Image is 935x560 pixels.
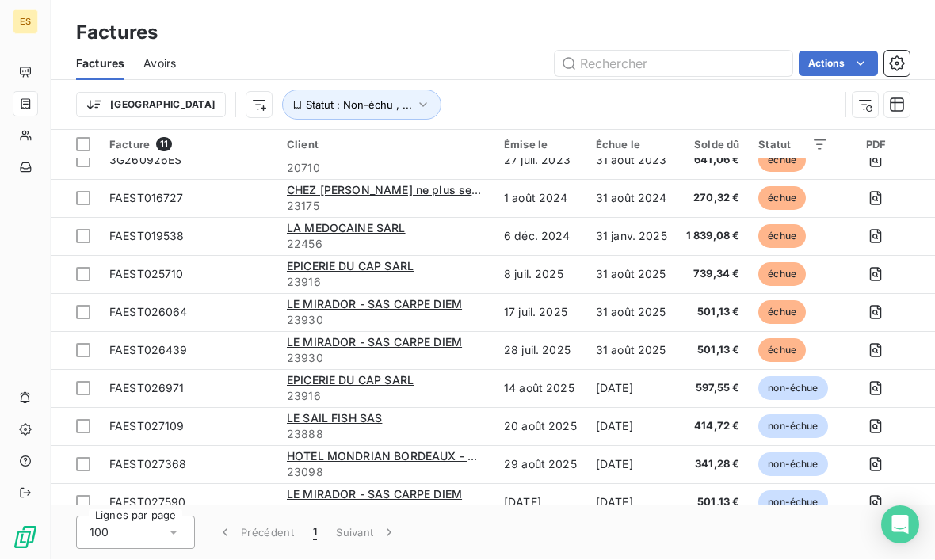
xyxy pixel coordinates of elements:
div: PDF [847,139,905,151]
td: 6 déc. 2024 [494,218,586,256]
button: Actions [799,51,878,77]
span: 501,13 € [686,305,740,321]
td: 31 août 2023 [586,142,677,180]
span: 597,55 € [686,381,740,397]
span: non-échue [758,415,827,439]
span: 20710 [287,161,485,177]
span: FAEST026064 [109,306,188,319]
td: 31 août 2025 [586,332,677,370]
td: 1 août 2024 [494,180,586,218]
span: FAEST026971 [109,382,185,395]
div: Solde dû [686,139,740,151]
span: Avoirs [143,56,176,72]
td: 14 août 2025 [494,370,586,408]
span: 641,06 € [686,153,740,169]
div: Émise le [504,139,577,151]
span: LA MEDOCAINE SARL [287,222,406,235]
span: CHEZ [PERSON_NAME] ne plus servir [287,184,490,197]
span: FAEST019538 [109,230,185,243]
td: 17 juil. 2025 [494,294,586,332]
span: FAEST026439 [109,344,188,357]
td: [DATE] [586,408,677,446]
span: 414,72 € [686,419,740,435]
span: FAEST027109 [109,420,185,433]
td: [DATE] [494,484,586,522]
div: Open Intercom Messenger [881,506,919,544]
span: 100 [90,525,109,541]
span: Factures [76,56,124,72]
span: 1 [313,525,317,541]
td: 31 août 2025 [586,294,677,332]
td: 27 juil. 2023 [494,142,586,180]
td: 20 août 2025 [494,408,586,446]
span: 22456 [287,237,485,253]
td: 31 janv. 2025 [586,218,677,256]
span: LE MIRADOR - SAS CARPE DIEM [287,336,462,349]
button: Suivant [326,516,406,550]
input: Rechercher [555,51,792,77]
span: 11 [156,138,172,152]
span: FAEST027368 [109,458,187,471]
span: EPICERIE DU CAP SARL [287,260,414,273]
span: 23888 [287,427,485,443]
button: [GEOGRAPHIC_DATA] [76,93,226,118]
span: 501,13 € [686,495,740,511]
td: 31 août 2025 [586,256,677,294]
span: échue [758,263,806,287]
span: FAEST016727 [109,192,184,205]
span: FAEST025710 [109,268,184,281]
span: 23175 [287,199,485,215]
td: 28 juil. 2025 [494,332,586,370]
span: 3G260926ES [109,154,182,167]
span: échue [758,149,806,173]
td: [DATE] [586,446,677,484]
span: 23930 [287,503,485,519]
span: échue [758,187,806,211]
span: LE MIRADOR - SAS CARPE DIEM [287,488,462,501]
span: non-échue [758,377,827,401]
span: 23930 [287,351,485,367]
button: Statut : Non-échu , ... [282,90,441,120]
span: non-échue [758,491,827,515]
td: 8 juil. 2025 [494,256,586,294]
span: non-échue [758,453,827,477]
span: 23930 [287,313,485,329]
div: Client [287,139,485,151]
span: 341,28 € [686,457,740,473]
span: EPICERIE DU CAP SARL [287,374,414,387]
span: 23916 [287,275,485,291]
span: LE MIRADOR - SAS CARPE DIEM [287,298,462,311]
span: 270,32 € [686,191,740,207]
h3: Factures [76,19,158,48]
span: LE SAIL FISH SAS [287,412,382,425]
span: 23916 [287,389,485,405]
div: ES [13,10,38,35]
span: 501,13 € [686,343,740,359]
span: Statut : Non-échu , ... [306,99,412,112]
td: 29 août 2025 [494,446,586,484]
span: échue [758,339,806,363]
span: échue [758,301,806,325]
span: échue [758,225,806,249]
span: 23098 [287,465,485,481]
td: [DATE] [586,484,677,522]
td: [DATE] [586,370,677,408]
img: Logo LeanPay [13,525,38,550]
button: Précédent [208,516,303,550]
span: HOTEL MONDRIAN BORDEAUX - GESTHOCARMES [287,450,561,463]
td: 31 août 2024 [586,180,677,218]
span: Facture [109,139,150,151]
div: Échue le [596,139,667,151]
div: Statut [758,139,827,151]
span: 739,34 € [686,267,740,283]
span: FAEST027590 [109,496,186,509]
button: 1 [303,516,326,550]
span: 1 839,08 € [686,229,740,245]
